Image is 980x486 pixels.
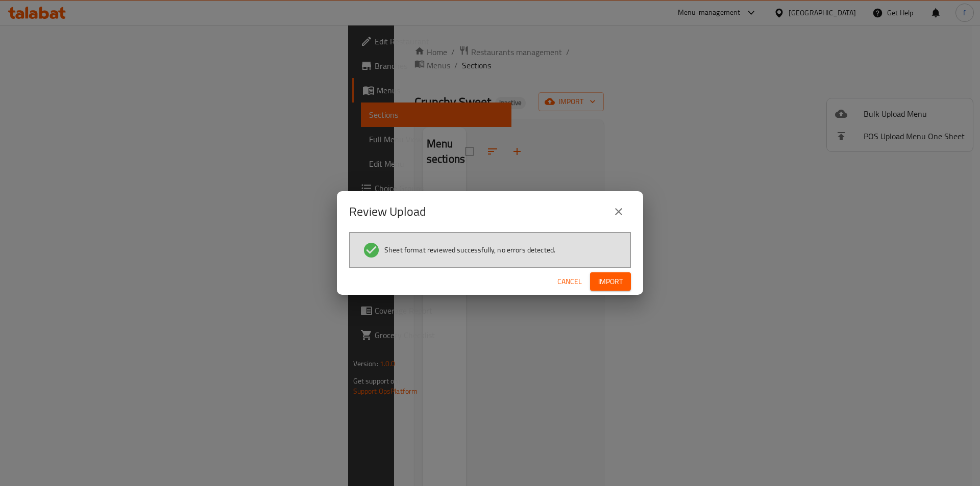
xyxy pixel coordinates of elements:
[553,272,586,291] button: Cancel
[349,203,426,220] h2: Review Upload
[590,272,631,291] button: Import
[598,275,623,288] span: Import
[557,275,582,288] span: Cancel
[606,199,631,224] button: close
[384,245,555,255] span: Sheet format reviewed successfully, no errors detected.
